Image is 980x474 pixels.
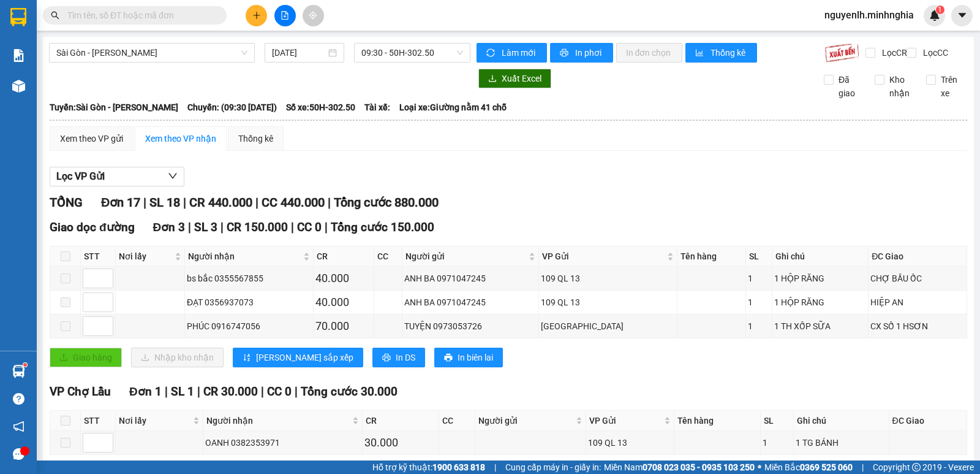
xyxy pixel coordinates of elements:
button: sort-ascending[PERSON_NAME] sắp xếp [233,348,363,367]
span: question-circle [13,393,24,405]
span: Loại xe: Giường nằm 41 chỗ [399,101,507,114]
th: ĐC Giao [889,411,967,431]
div: [GEOGRAPHIC_DATA] [541,319,675,333]
span: [PERSON_NAME] sắp xếp [256,351,353,364]
span: 1 [938,6,942,14]
span: Trên xe [936,73,968,100]
div: Xem theo VP nhận [145,132,216,145]
span: | [328,195,331,210]
span: | [197,384,200,399]
div: 109 QL 13 [541,296,675,309]
span: ⚪️ [758,465,761,470]
th: SL [761,411,794,431]
span: Miền Bắc [764,461,853,474]
td: HIỆP AN [869,291,967,315]
span: Tài xế: [364,101,390,114]
span: Tổng cước 880.000 [334,195,439,210]
span: Chuyến: (09:30 [DATE]) [187,101,277,114]
span: Tổng cước 150.000 [331,220,434,234]
span: SL 18 [149,195,180,210]
input: Tìm tên, số ĐT hoặc mã đơn [67,9,212,22]
td: 109 QL 13 [586,431,674,455]
span: Người gửi [405,250,526,263]
th: Ghi chú [794,411,889,431]
span: Đơn 3 [153,220,186,234]
div: 40.000 [315,270,372,287]
span: printer [382,353,391,363]
div: Xem theo VP gửi [60,132,123,145]
th: CC [439,411,475,431]
span: Cung cấp máy in - giấy in: [505,461,601,474]
div: 1 [748,272,770,285]
th: SL [746,247,772,267]
td: 109 QL 13 [539,291,677,315]
span: Đã giao [834,73,865,100]
span: In phơi [575,46,603,59]
button: downloadNhập kho nhận [131,348,224,367]
span: Hỗ trợ kỹ thuật: [372,461,485,474]
button: syncLàm mới [477,43,547,63]
button: file-add [274,5,296,26]
span: down [168,171,178,181]
span: SL 1 [171,384,194,399]
span: Nơi lấy [119,414,190,427]
b: Tuyến: Sài Gòn - [PERSON_NAME] [50,102,178,112]
span: Lọc CC [918,46,950,59]
td: 109 QL 13 [539,267,677,291]
th: CC [374,247,402,267]
span: Người nhận [206,414,350,427]
div: 109 QL 13 [541,272,675,285]
strong: 0708 023 035 - 0935 103 250 [643,462,755,472]
span: plus [252,11,261,20]
span: Lọc CR [877,46,909,59]
span: | [188,220,191,234]
span: | [862,461,864,474]
span: Nơi lấy [119,250,172,263]
button: aim [303,5,324,26]
div: 109 QL 13 [588,436,671,449]
span: printer [560,48,570,58]
b: GỬI : Liên Hương [6,91,135,112]
button: caret-down [951,5,973,26]
div: ANH BA 0971047245 [404,272,537,285]
span: caret-down [957,10,968,21]
span: Làm mới [502,46,537,59]
button: Lọc VP Gửi [50,167,184,186]
span: VP Gửi [589,414,661,427]
span: VP Gửi [542,250,665,263]
div: 1 [763,436,791,449]
span: Số xe: 50H-302.50 [286,101,355,114]
span: Người nhận [188,250,301,263]
div: 1 HỘP RĂNG [774,272,867,285]
span: In biên lai [458,351,493,364]
span: SL 3 [194,220,217,234]
span: notification [13,421,24,432]
span: In DS [396,351,415,364]
th: Tên hàng [677,247,745,267]
span: VP Chợ Lầu [50,384,111,399]
button: printerIn biên lai [434,348,503,367]
b: [PERSON_NAME] [70,8,173,23]
span: CC 0 [297,220,322,234]
strong: 0369 525 060 [800,462,853,472]
th: Tên hàng [674,411,761,431]
span: Miền Nam [604,461,755,474]
span: copyright [912,463,921,472]
span: Thống kê [710,46,747,59]
th: ĐC Giao [869,247,967,267]
div: 40.000 [315,294,372,311]
span: TỔNG [50,195,83,210]
span: Đơn 1 [129,384,162,399]
div: OANH 0382353971 [205,436,360,449]
span: | [183,195,186,210]
td: CHỢ BẦU ỐC [869,267,967,291]
div: ĐẠT 0356937073 [187,296,311,309]
span: bar-chart [695,48,706,58]
span: | [494,461,496,474]
th: STT [81,411,116,431]
button: In đơn chọn [616,43,683,63]
div: 1 HỘP RĂNG [774,296,867,309]
div: 70.000 [315,318,372,335]
span: Người gửi [478,414,574,427]
div: 1 [748,319,770,333]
